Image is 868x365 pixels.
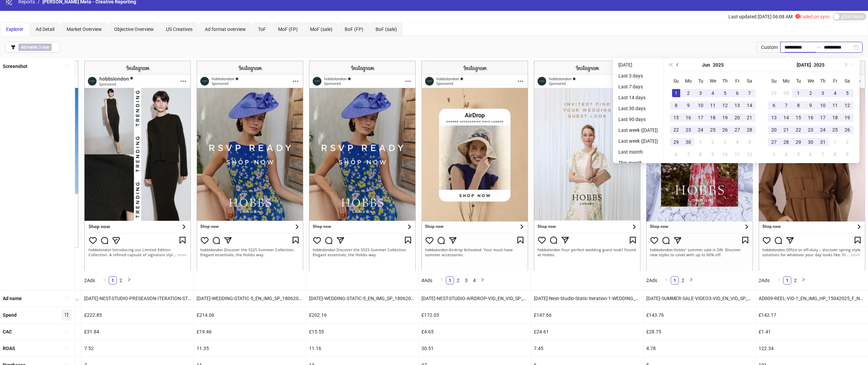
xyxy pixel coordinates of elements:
[783,276,791,284] li: 1
[11,45,16,50] span: filter
[687,276,695,284] button: right
[682,148,694,160] td: 2025-07-07
[616,159,661,167] li: This month
[697,101,705,109] div: 10
[831,114,839,122] div: 18
[804,75,817,87] th: We
[780,111,792,124] td: 2025-07-14
[679,276,687,284] li: 2
[731,148,743,160] td: 2025-07-11
[756,290,868,307] div: AD009-REEL-VID-1_EN_IMG_HP_15042025_F_NSE_SC1_USP5_REEL
[697,126,705,134] div: 24
[114,27,154,32] span: Objective Overview
[783,277,791,284] a: 1
[829,87,841,99] td: 2025-07-04
[694,148,707,160] td: 2025-07-08
[768,87,780,99] td: 2025-06-29
[797,58,811,72] button: Choose a month
[682,136,694,148] td: 2025-06-30
[807,150,815,158] div: 6
[702,58,710,72] button: Choose a month
[801,278,806,282] span: right
[719,148,731,160] td: 2025-07-10
[770,138,778,146] div: 27
[534,61,640,271] img: Screenshot 120230994457070624
[804,124,817,136] td: 2025-07-23
[719,99,731,111] td: 2025-06-12
[794,114,802,122] div: 15
[682,124,694,136] td: 2025-06-23
[694,136,707,148] td: 2025-07-01
[694,75,707,87] th: Tu
[679,277,687,284] a: 2
[454,277,462,284] a: 2
[804,136,817,148] td: 2025-07-30
[817,75,829,87] th: Th
[721,150,729,158] div: 10
[780,148,792,160] td: 2025-08-04
[842,58,849,72] button: Next month (PageDown)
[616,137,661,145] li: Last week ([DATE])
[64,329,69,334] span: sort-ascending
[780,124,792,136] td: 2025-07-21
[841,124,853,136] td: 2025-07-26
[64,346,69,350] span: sort-ascending
[792,99,804,111] td: 2025-07-08
[3,296,22,301] b: Ad name
[733,114,741,122] div: 20
[792,277,799,284] a: 2
[672,126,680,134] div: 22
[345,27,363,32] span: BoF (FP)
[799,276,808,284] li: Next Page
[672,89,680,97] div: 1
[841,136,853,148] td: 2025-08-02
[819,150,827,158] div: 7
[258,27,266,32] span: ToF
[841,87,853,99] td: 2025-07-05
[841,111,853,124] td: 2025-07-19
[682,99,694,111] td: 2025-06-09
[795,14,830,19] span: Failed on sync
[817,148,829,160] td: 2025-08-07
[419,290,531,307] div: [DATE]-NEST-STUDIO-AIRDROP-VID_EN_VID_SP_23072025_F_NSE_SC17_None_BAU
[780,136,792,148] td: 2025-07-28
[109,277,116,284] a: 1
[792,111,804,124] td: 2025-07-15
[616,93,661,102] li: Last 14 days
[719,136,731,148] td: 2025-07-03
[694,124,707,136] td: 2025-06-24
[743,87,756,99] td: 2025-06-07
[817,87,829,99] td: 2025-07-03
[770,126,778,134] div: 20
[682,111,694,124] td: 2025-06-16
[807,101,815,109] div: 9
[709,126,717,134] div: 25
[306,307,418,323] div: £202.16
[782,114,790,122] div: 14
[421,278,432,283] span: 4 Ads
[82,290,194,307] div: [DATE]-NEST-STUDIO-PRESEASON-ITERATION-STATIC-3_EN_IMG_SP_01092025_F_NSE_SC1_None_SEASONAL
[306,290,418,307] div: [DATE]-WEDDING-STATIC-5_EN_IMG_SP_18062025_F_NSE_SC24_None_ONSEASION – Copy 2
[84,61,191,271] img: Screenshot 120234219917580624
[438,276,446,284] button: left
[684,126,692,134] div: 23
[759,61,865,271] img: Screenshot 120225175623810624
[6,27,23,32] span: Explorer
[421,61,528,271] img: Screenshot 120230994346980624
[707,136,719,148] td: 2025-07-02
[709,89,717,97] div: 4
[719,75,731,87] th: Th
[36,27,54,32] span: Ad Detail
[707,87,719,99] td: 2025-06-04
[376,27,397,32] span: BoF (sale)
[125,276,133,284] button: right
[117,276,125,284] li: 2
[792,148,804,160] td: 2025-08-05
[728,14,793,19] span: Last updated [DATE] 06:08 AM
[166,27,193,32] span: US Creatives
[731,111,743,124] td: 2025-06-20
[616,148,661,156] li: Last month
[670,124,682,136] td: 2025-06-22
[843,138,851,146] div: 2
[795,14,800,19] span: exclamation-circle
